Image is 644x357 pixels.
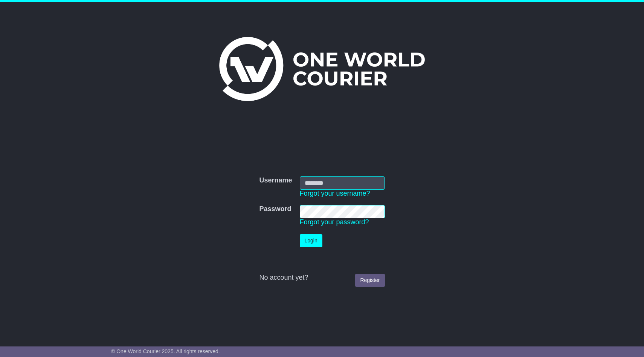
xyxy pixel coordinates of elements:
a: Forgot your username? [300,190,370,197]
img: One World [219,37,425,101]
label: Password [259,205,291,213]
button: Login [300,234,322,247]
a: Forgot your password? [300,218,369,226]
span: © One World Courier 2025. All rights reserved. [111,348,220,354]
label: Username [259,176,292,185]
div: No account yet? [259,274,385,282]
a: Register [355,274,385,287]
